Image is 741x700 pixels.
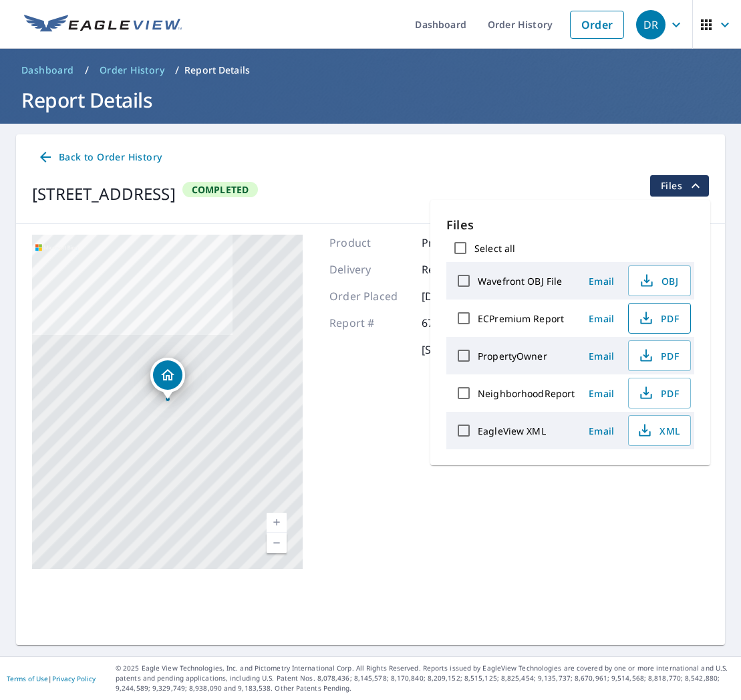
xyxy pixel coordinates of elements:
button: PDF [628,340,691,371]
p: Report Details [184,64,250,77]
button: Email [580,271,623,291]
li: / [175,62,179,78]
a: Order [570,11,624,39]
p: | [7,675,96,683]
p: Order Placed [329,288,410,304]
div: DR [636,10,665,39]
span: Email [585,312,617,325]
button: PDF [628,378,691,409]
p: Delivery [329,261,410,277]
a: Current Level 17, Zoom Out [267,533,287,553]
a: Current Level 17, Zoom In [267,513,287,533]
li: / [85,62,89,78]
button: Email [580,421,623,441]
span: Dashboard [21,64,74,77]
span: PDF [637,310,680,326]
p: Files [446,216,694,234]
span: Email [585,387,617,400]
span: Email [585,275,617,287]
label: Wavefront OBJ File [478,275,562,287]
p: [DATE] [422,288,502,304]
p: 67700591 [422,315,502,331]
nav: breadcrumb [16,60,725,81]
label: NeighborhoodReport [478,387,575,400]
a: Back to Order History [32,145,167,170]
img: EV Logo [24,15,182,35]
p: Premium [422,235,502,251]
a: Privacy Policy [52,674,96,683]
button: XML [628,415,691,446]
button: filesDropdownBtn-67700591 [649,175,709,197]
label: Select all [474,242,515,255]
a: Dashboard [16,60,80,81]
div: [STREET_ADDRESS] [32,182,176,206]
span: PDF [637,385,680,401]
p: Product [329,235,410,251]
a: Order History [94,60,170,81]
span: XML [637,423,680,439]
p: © 2025 Eagle View Technologies, Inc. and Pictometry International Corp. All Rights Reserved. Repo... [116,663,734,693]
p: Regular [422,261,502,277]
button: Email [580,346,623,366]
h1: Report Details [16,86,725,114]
label: PropertyOwner [478,350,547,362]
button: PDF [628,303,691,334]
button: Email [580,383,623,404]
span: Email [585,425,617,437]
span: PDF [637,348,680,364]
span: Files [661,178,704,194]
span: Order History [100,64,164,77]
span: Completed [184,183,257,196]
label: EagleView XML [478,425,546,437]
span: Email [585,350,617,362]
button: OBJ [628,265,691,296]
p: Report # [329,315,410,331]
a: Terms of Use [7,674,48,683]
div: Dropped pin, building 1, Residential property, 3818 PARKDALE RD SASKATOON, SK S7H4W5 [150,358,185,399]
p: [STREET_ADDRESS] [422,342,518,358]
button: Email [580,308,623,329]
label: ECPremium Report [478,312,564,325]
span: OBJ [637,273,680,289]
span: Back to Order History [37,149,162,166]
